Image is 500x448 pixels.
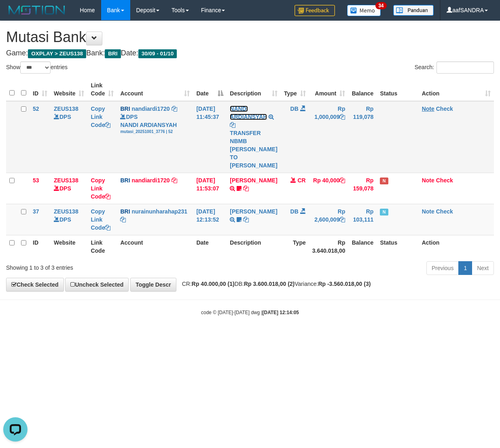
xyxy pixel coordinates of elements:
[172,177,177,184] a: Copy nandiardi1720 to clipboard
[120,106,130,112] span: BRI
[348,78,377,101] th: Balance
[120,177,130,184] span: BRI
[30,235,51,258] th: ID
[30,78,51,101] th: ID: activate to sort column ascending
[87,78,117,101] th: Link Code: activate to sort column ascending
[415,61,494,74] label: Search:
[309,173,349,204] td: Rp 40,000
[138,49,177,58] span: 30/09 - 01/10
[309,235,349,258] th: Rp 3.640.018,00
[91,177,110,200] a: Copy Link Code
[6,29,494,45] h1: Mutasi Bank
[6,260,202,272] div: Showing 1 to 3 of 3 entries
[339,114,345,120] a: Copy Rp 1,000,009 to clipboard
[339,177,345,184] a: Copy Rp 40,000 to clipboard
[201,310,299,315] small: code © [DATE]-[DATE] dwg |
[393,5,434,16] img: panduan.png
[51,204,87,235] td: DPS
[244,281,294,287] strong: Rp 3.600.018,00 (2)
[131,208,187,215] a: nurainunharahap231
[380,209,388,216] span: Has Note
[33,177,39,184] span: 53
[230,208,277,215] a: [PERSON_NAME]
[263,310,299,315] strong: [DATE] 12:14:05
[230,122,235,128] a: Copy NANDI ARDIANSYAH to clipboard
[6,61,68,74] label: Show entries
[230,129,277,169] div: TRANSFER NBMB [PERSON_NAME] TO [PERSON_NAME]
[120,129,190,135] div: mutasi_20251001_3776 | 52
[54,177,78,184] a: ZEUS138
[28,49,86,58] span: OXPLAY > ZEUS138
[281,78,309,101] th: Type: activate to sort column ascending
[318,281,371,287] strong: Rp -3.560.018,00 (3)
[51,101,87,173] td: DPS
[130,278,176,292] a: Toggle Descr
[54,106,78,112] a: ZEUS138
[339,216,345,223] a: Copy Rp 2,600,009 to clipboard
[6,4,68,16] img: MOTION_logo.png
[436,177,453,184] a: Check
[377,78,418,101] th: Status
[230,177,277,184] a: [PERSON_NAME]
[281,235,309,258] th: Type
[193,101,227,173] td: [DATE] 11:45:37
[348,173,377,204] td: Rp 159,078
[33,106,39,112] span: 52
[243,185,249,192] a: Copy BASILIUS CHARL to clipboard
[436,208,453,215] a: Check
[436,61,494,74] input: Search:
[375,2,386,9] span: 34
[131,106,169,112] a: nandiardi1720
[120,216,126,223] a: Copy nurainunharahap231 to clipboard
[426,261,459,275] a: Previous
[91,106,110,128] a: Copy Link Code
[51,235,87,258] th: Website
[131,177,169,184] a: nandiardi1720
[290,106,299,112] span: DB
[472,261,494,275] a: Next
[290,208,299,215] span: DB
[193,204,227,235] td: [DATE] 12:13:52
[419,78,494,101] th: Action: activate to sort column ascending
[193,173,227,204] td: [DATE] 11:53:07
[65,278,129,292] a: Uncheck Selected
[309,101,349,173] td: Rp 1,000,009
[419,235,494,258] th: Action
[193,235,227,258] th: Date
[436,106,453,112] a: Check
[193,78,227,101] th: Date: activate to sort column descending
[309,204,349,235] td: Rp 2,600,009
[309,78,349,101] th: Amount: activate to sort column ascending
[422,106,434,112] a: Note
[3,3,28,27] button: Open LiveChat chat widget
[178,281,371,287] span: CR: DB: Variance:
[243,216,249,223] a: Copy NURAINUN HARAHAP to clipboard
[6,278,64,292] a: Check Selected
[105,49,121,58] span: BRI
[117,78,193,101] th: Account: activate to sort column ascending
[120,113,190,135] div: DPS NANDI ARDIANSYAH
[227,235,280,258] th: Description
[117,235,193,258] th: Account
[458,261,472,275] a: 1
[422,208,434,215] a: Note
[294,5,335,16] img: Feedback.jpg
[348,101,377,173] td: Rp 119,078
[227,78,280,101] th: Description: activate to sort column ascending
[347,5,381,16] img: Button%20Memo.svg
[172,106,177,112] a: Copy nandiardi1720 to clipboard
[422,177,434,184] a: Note
[91,208,110,231] a: Copy Link Code
[297,177,305,184] span: CR
[230,106,267,120] a: NANDI ARDIANSYAH
[33,208,39,215] span: 37
[6,49,494,57] h4: Game: Bank: Date:
[51,173,87,204] td: DPS
[51,78,87,101] th: Website: activate to sort column ascending
[87,235,117,258] th: Link Code
[377,235,418,258] th: Status
[54,208,78,215] a: ZEUS138
[380,178,388,184] span: Has Note
[348,204,377,235] td: Rp 103,111
[192,281,235,287] strong: Rp 40.000,00 (1)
